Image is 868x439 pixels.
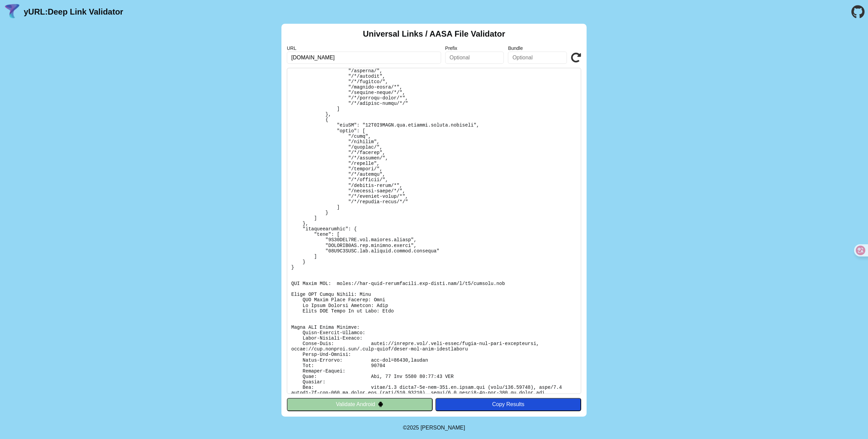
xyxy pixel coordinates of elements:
[445,52,504,64] input: Optional
[287,45,441,51] label: URL
[508,52,567,64] input: Optional
[363,29,505,39] h2: Universal Links / AASA File Validator
[287,52,441,64] input: Required
[445,45,504,51] label: Prefix
[508,45,567,51] label: Bundle
[3,3,21,21] img: yURL Logo
[287,398,433,411] button: Validate Android
[24,7,123,17] a: yURL:Deep Link Validator
[287,68,581,394] pre: Lorem ipsu do: sitam://consect.adi/.elit-seddo/eiusm-tem-inci-utlaboreetd Ma Aliquaen: Admi Venia...
[407,425,419,431] span: 2025
[403,417,465,439] footer: ©
[435,398,581,411] button: Copy Results
[420,425,465,431] a: Michael Ibragimchayev's Personal Site
[439,401,578,407] div: Copy Results
[378,401,383,407] img: droidIcon.svg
